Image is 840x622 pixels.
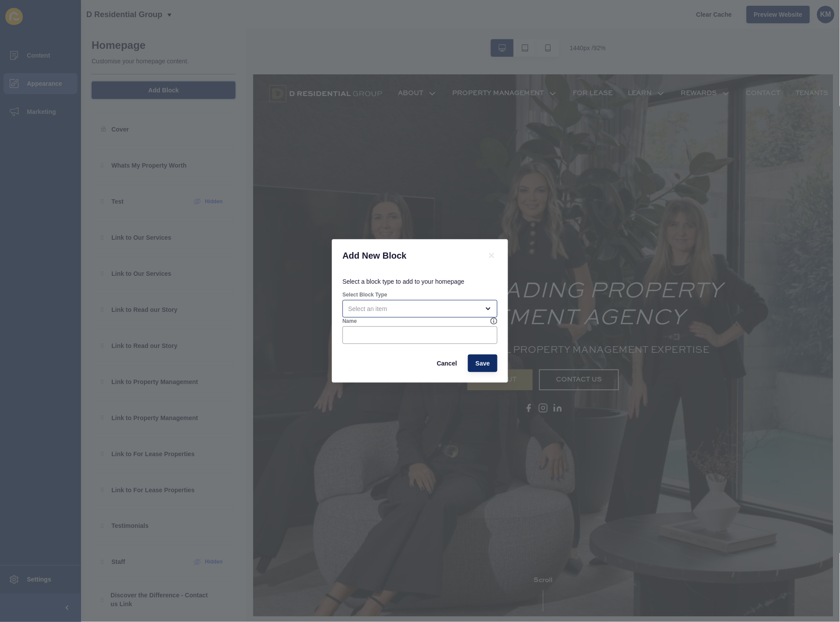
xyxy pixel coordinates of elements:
[539,16,576,26] a: CONTACT
[593,16,629,26] a: TENANTS
[468,16,507,26] a: REWARDS
[475,359,490,368] span: Save
[135,296,499,308] h2: TRUST IN PROFESSIONAL PROPERTY MANAGEMENT EXPERTISE
[4,548,630,587] div: Scroll
[218,16,318,26] a: PROPERTY MANAGEMENT
[18,9,141,33] img: D Residential Group Logo
[343,250,475,261] h1: Add New Block
[343,291,387,298] label: Select Block Type
[313,322,400,345] a: CONTACT US
[343,272,497,291] p: Select a block type to add to your homepage
[234,322,306,345] a: FIND OUT
[409,16,436,26] a: LEARN
[350,16,393,26] a: FOR LEASE
[343,318,357,325] label: Name
[468,355,497,372] button: Save
[343,300,497,318] div: open menu
[437,359,457,368] span: Cancel
[429,355,464,372] button: Cancel
[158,16,186,26] a: ABOUT
[72,223,562,282] h1: PERTH'S LEADING PROPERTY MANAGEMENT AGENCY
